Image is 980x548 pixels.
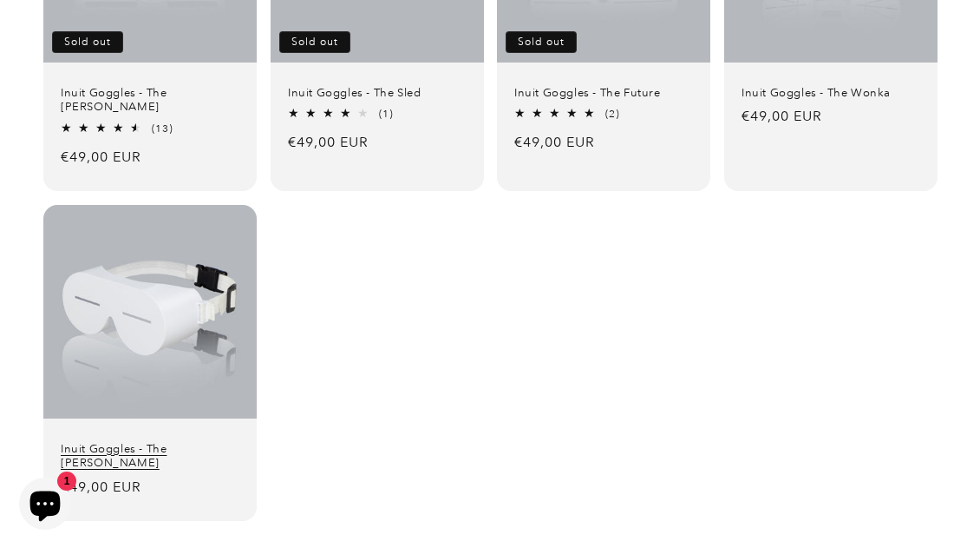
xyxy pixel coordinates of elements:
a: Inuit Goggles - The Wonka [742,86,920,101]
a: Inuit Goggles - The [PERSON_NAME] [61,86,239,116]
a: Inuit Goggles - The Sled [288,86,467,101]
a: Inuit Goggles - The Future [514,86,693,101]
a: Inuit Goggles - The [PERSON_NAME] [61,442,239,472]
inbox-online-store-chat: Shopify online store chat [14,478,76,534]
